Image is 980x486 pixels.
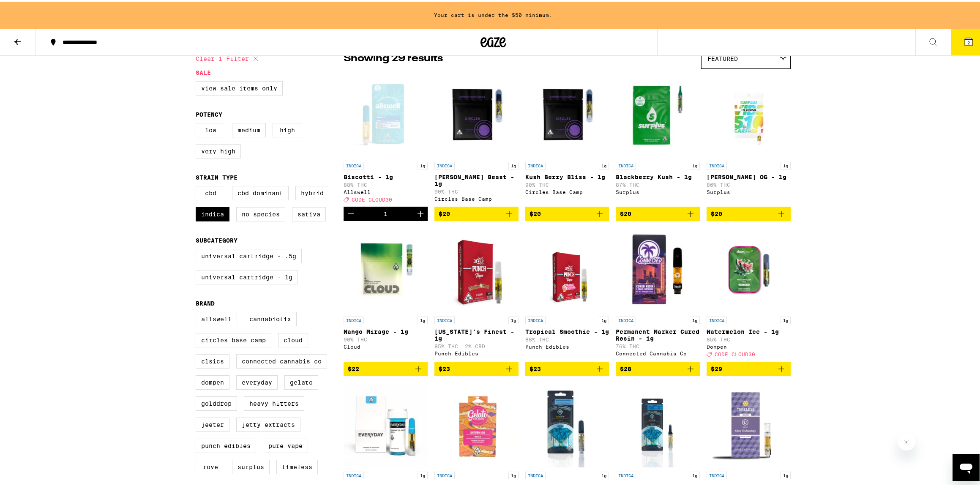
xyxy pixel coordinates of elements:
button: Add to bag [525,360,609,374]
div: Surplus [616,188,700,193]
legend: Sale [196,68,211,74]
a: Open page for King Louie OG - 1g from Surplus [707,71,791,205]
p: 88% THC [344,180,428,186]
span: CODE CLOUD30 [715,350,755,356]
div: Allswell [344,188,428,193]
span: $28 [620,364,631,371]
button: Add to bag [434,360,519,374]
img: Punch Edibles - Florida's Finest - 1g [434,226,519,311]
img: Surplus - Blackberry Kush - 1g [616,71,700,156]
a: Open page for Berry Beast - 1g from Circles Base Camp [434,71,519,205]
div: Circles Base Camp [434,194,519,200]
a: Open page for Biscotti - 1g from Allswell [344,71,428,205]
img: Surplus - King Louie OG - 1g [715,71,783,156]
label: GoldDrop [196,395,237,409]
button: Decrement [344,205,358,219]
label: Jeeter [196,416,229,430]
button: Increment [413,205,428,219]
label: Dompen [196,374,229,388]
a: Open page for Kush Berry Bliss - 1g from Circles Base Camp [525,71,609,205]
button: Add to bag [434,205,519,219]
img: GoldDrop - Fatso Liquid Diamonds - 1g [624,381,692,466]
p: 1g [418,315,428,322]
label: High [273,121,302,136]
p: INDICA [616,315,636,322]
label: Very High [196,142,241,157]
span: Hi. Need any help? [5,6,61,13]
p: INDICA [525,470,546,478]
img: Gelato - Saturn OG Live Resin - 1g [434,381,519,466]
label: Connected Cannabis Co [236,352,327,367]
button: Add to bag [707,360,791,374]
label: Sativa [292,205,326,220]
a: Open page for Tropical Smoothie - 1g from Punch Edibles [525,226,609,360]
label: Cannabiotix [244,310,297,325]
div: Dompen [707,342,791,348]
p: 1g [508,160,519,168]
button: Add to bag [616,360,700,374]
label: Cloud [278,331,308,346]
span: $20 [439,209,450,216]
label: Gelato [284,374,318,388]
p: Kush Berry Bliss - 1g [525,172,609,179]
legend: Strain Type [196,172,237,179]
label: CBD [196,184,225,199]
p: 1g [781,315,791,322]
p: INDICA [707,160,727,168]
div: Punch Edibles [434,349,519,355]
p: INDICA [616,160,636,168]
img: Circles Base Camp - Berry Beast - 1g [434,71,519,156]
a: Open page for Blackberry Kush - 1g from Surplus [616,71,700,205]
p: INDICA [434,470,455,478]
a: Open page for Mango Mirage - 1g from Cloud [344,226,428,360]
p: Showing 29 results [344,50,443,64]
button: Add to bag [344,360,428,374]
p: INDICA [525,160,546,168]
p: 85% THC [707,335,791,341]
a: Open page for Florida's Finest - 1g from Punch Edibles [434,226,519,360]
p: 86% THC [707,180,791,186]
p: 88% THC [525,335,609,341]
p: 76% THC [616,342,700,347]
p: 1g [418,470,428,478]
iframe: Button to launch messaging window [953,452,980,479]
p: 1g [508,315,519,322]
p: [US_STATE]'s Finest - 1g [434,327,519,340]
img: Connected Cannabis Co - Permanent Marker Cured Resin - 1g [616,226,700,311]
p: 1g [690,160,700,168]
img: Dompen - Watermelon Ice - 1g [707,226,791,311]
span: $29 [711,364,722,371]
button: Add to bag [616,205,700,219]
p: INDICA [344,470,364,478]
legend: Brand [196,298,215,305]
span: $20 [620,209,631,216]
label: Rove [196,458,225,472]
label: Jetty Extracts [236,416,300,430]
p: INDICA [525,315,546,322]
div: Circles Base Camp [525,188,609,193]
iframe: Close message [898,432,915,449]
p: [PERSON_NAME] Beast - 1g [434,172,519,186]
p: INDICA [707,470,727,478]
p: INDICA [616,470,636,478]
p: 90% THC [525,180,609,186]
div: 1 [384,209,388,216]
button: Add to bag [707,205,791,219]
label: No Species [236,205,285,220]
label: Universal Cartridge - 1g [196,268,298,283]
label: Surplus [232,458,270,472]
p: 1g [599,160,609,168]
img: Cloud - Mango Mirage - 1g [344,226,428,311]
label: Allswell [196,310,237,325]
p: 1g [508,470,519,478]
span: $20 [530,209,541,216]
label: Heavy Hitters [244,395,304,409]
label: Hybrid [295,184,329,199]
p: INDICA [434,160,455,168]
label: Indica [196,205,229,220]
p: 90% THC [434,187,519,193]
p: 90% THC [344,335,428,341]
span: CODE CLOUD30 [352,195,392,201]
p: Permanent Marker Cured Resin - 1g [616,327,700,340]
p: 1g [781,160,791,168]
